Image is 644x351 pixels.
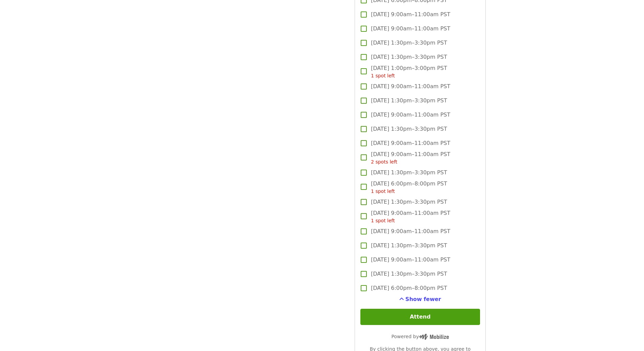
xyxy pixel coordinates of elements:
span: [DATE] 1:30pm–3:30pm PST [371,125,447,133]
span: 1 spot left [371,73,395,78]
span: [DATE] 9:00am–11:00am PST [371,227,450,235]
button: Attend [360,309,480,325]
span: [DATE] 6:00pm–8:00pm PST [371,284,447,292]
button: See more timeslots [399,295,441,303]
span: [DATE] 9:00am–11:00am PST [371,25,450,33]
img: Powered by Mobilize [419,334,449,340]
span: 1 spot left [371,218,395,223]
span: [DATE] 9:00am–11:00am PST [371,209,450,224]
span: [DATE] 1:30pm–3:30pm PST [371,53,447,61]
span: Show fewer [405,296,441,302]
span: [DATE] 9:00am–11:00am PST [371,256,450,264]
span: [DATE] 9:00am–11:00am PST [371,139,450,147]
span: 2 spots left [371,159,397,165]
span: [DATE] 1:30pm–3:30pm PST [371,198,447,206]
span: [DATE] 9:00am–11:00am PST [371,10,450,19]
span: [DATE] 1:30pm–3:30pm PST [371,270,447,278]
span: Powered by [391,334,449,339]
span: [DATE] 1:30pm–3:30pm PST [371,169,447,177]
span: [DATE] 1:30pm–3:30pm PST [371,242,447,250]
span: [DATE] 9:00am–11:00am PST [371,111,450,119]
span: [DATE] 6:00pm–8:00pm PST [371,180,447,195]
span: [DATE] 1:00pm–3:00pm PST [371,64,447,79]
span: 1 spot left [371,189,395,194]
span: [DATE] 1:30pm–3:30pm PST [371,39,447,47]
span: [DATE] 9:00am–11:00am PST [371,150,450,166]
span: [DATE] 1:30pm–3:30pm PST [371,97,447,105]
span: [DATE] 9:00am–11:00am PST [371,82,450,91]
